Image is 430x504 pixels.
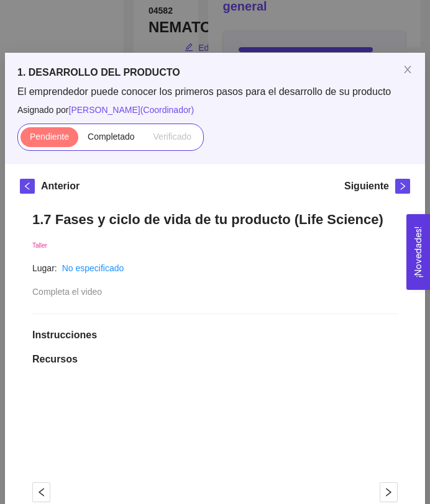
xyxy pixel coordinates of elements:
[17,103,413,117] span: Asignado por
[69,105,194,115] span: [PERSON_NAME] ( Coordinador )
[380,487,397,497] span: right
[396,182,409,191] span: right
[403,65,413,74] span: close
[153,132,191,142] span: Verificado
[17,65,413,80] h5: 1. DESARROLLO DEL PRODUCTO
[32,261,57,275] article: Lugar:
[390,53,425,88] button: Close
[32,329,398,341] h1: Instrucciones
[20,179,35,194] button: left
[380,482,398,502] button: right
[32,242,47,249] span: Taller
[395,179,410,194] button: right
[344,179,389,194] h5: Siguiente
[32,211,398,228] h1: 1.7 Fases y ciclo de vida de tu producto (Life Science)
[32,353,398,366] h1: Recursos
[30,132,69,142] span: Pendiente
[88,132,135,142] span: Completado
[41,179,80,194] h5: Anterior
[33,487,50,497] span: left
[62,263,124,273] a: No especificado
[406,214,430,290] button: Open Feedback Widget
[32,482,50,502] button: left
[32,287,102,297] span: Completa el video
[17,85,413,99] span: El emprendedor puede conocer los primeros pasos para el desarrollo de su producto
[21,182,34,191] span: left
